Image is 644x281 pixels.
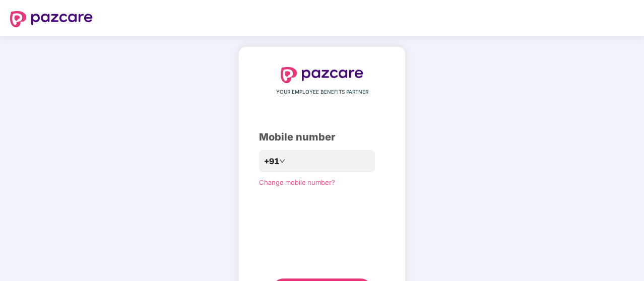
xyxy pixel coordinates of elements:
span: YOUR EMPLOYEE BENEFITS PARTNER [276,88,368,96]
a: Change mobile number? [259,178,335,186]
img: logo [10,11,93,27]
img: logo [281,67,363,83]
span: down [279,158,285,164]
span: +91 [264,155,279,168]
div: Mobile number [259,129,385,145]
